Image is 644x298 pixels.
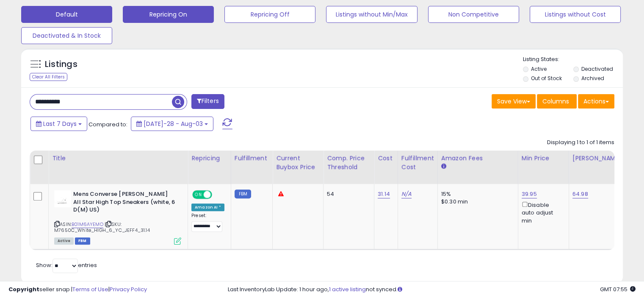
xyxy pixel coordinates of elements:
div: Preset: [191,213,224,232]
span: Last 7 Days [43,120,77,128]
div: Comp. Price Threshold [327,154,370,172]
div: 54 [327,190,368,198]
div: Repricing [191,154,227,163]
div: Min Price [522,154,565,163]
div: 15% [441,190,511,198]
span: All listings currently available for purchase on Amazon [54,237,74,245]
a: B01M6AYEMO [72,221,103,228]
span: Compared to: [88,120,127,128]
button: Listings without Cost [530,6,621,23]
img: 21CCs2igHdL._SL40_.jpg [54,190,71,207]
button: Deactivated & In Stock [21,27,112,44]
button: Filters [191,94,224,109]
p: Listing States: [523,56,623,64]
button: Columns [537,94,577,109]
button: Listings without Min/Max [326,6,417,23]
div: $0.30 min [441,198,511,206]
label: Out of Stock [531,75,562,82]
a: 39.95 [522,190,537,198]
div: seller snap | | [8,286,147,294]
span: FBM [75,237,90,245]
span: 2025-08-11 07:55 GMT [600,285,636,293]
div: ASIN: [54,190,181,244]
small: Amazon Fees. [441,163,446,170]
button: Actions [578,94,614,109]
div: Last InventoryLab Update: 1 hour ago, not synced. [228,286,636,294]
div: Disable auto adjust min [522,200,562,225]
div: [PERSON_NAME] [572,154,623,163]
button: [DATE]-28 - Aug-03 [131,117,213,131]
div: Clear All Filters [30,73,67,81]
label: Deactivated [581,65,613,72]
label: Archived [581,75,604,82]
span: ON [193,191,204,198]
a: 64.98 [572,190,588,198]
div: Fulfillment Cost [401,154,434,172]
span: | SKU: M7650C_White_HIGH_6_YC_JEFF4_31.14 [54,221,150,234]
a: 31.14 [378,190,390,198]
small: FBM [235,189,251,198]
span: Columns [542,97,569,106]
div: Amazon AI * [191,203,224,211]
div: Displaying 1 to 1 of 1 items [547,139,614,147]
a: 1 active listing [329,285,366,293]
div: Cost [378,154,394,163]
span: OFF [211,191,224,198]
button: Last 7 Days [30,117,87,131]
b: Mens Converse [PERSON_NAME] All Star High Top Sneakers (white, 6 D(M) US) [73,190,176,216]
button: Repricing On [123,6,214,23]
a: Privacy Policy [110,285,147,293]
div: Fulfillment [235,154,269,163]
span: Show: entries [36,261,97,269]
h5: Listings [45,58,77,70]
a: Terms of Use [72,285,108,293]
label: Active [531,65,547,72]
a: N/A [401,190,412,198]
button: Default [21,6,112,23]
button: Repricing Off [224,6,315,23]
div: Current Buybox Price [276,154,320,172]
div: Title [52,154,184,163]
div: Amazon Fees [441,154,514,163]
button: Save View [492,94,536,109]
button: Non Competitive [428,6,519,23]
span: [DATE]-28 - Aug-03 [144,120,203,128]
strong: Copyright [8,285,39,293]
